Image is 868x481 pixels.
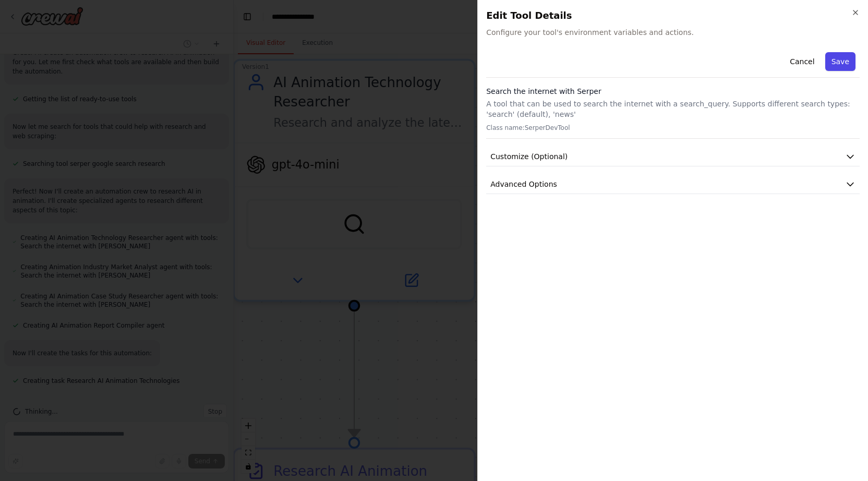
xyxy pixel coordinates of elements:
h3: Search the internet with Serper [486,86,860,97]
span: Advanced Options [490,179,557,189]
p: Class name: SerperDevTool [486,124,860,132]
button: Advanced Options [486,175,860,194]
button: Cancel [783,52,821,71]
p: A tool that can be used to search the internet with a search_query. Supports different search typ... [486,99,860,119]
span: Customize (Optional) [490,151,568,162]
span: Configure your tool's environment variables and actions. [486,27,860,38]
button: Save [825,52,855,71]
button: Customize (Optional) [486,147,860,166]
h2: Edit Tool Details [486,8,860,23]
